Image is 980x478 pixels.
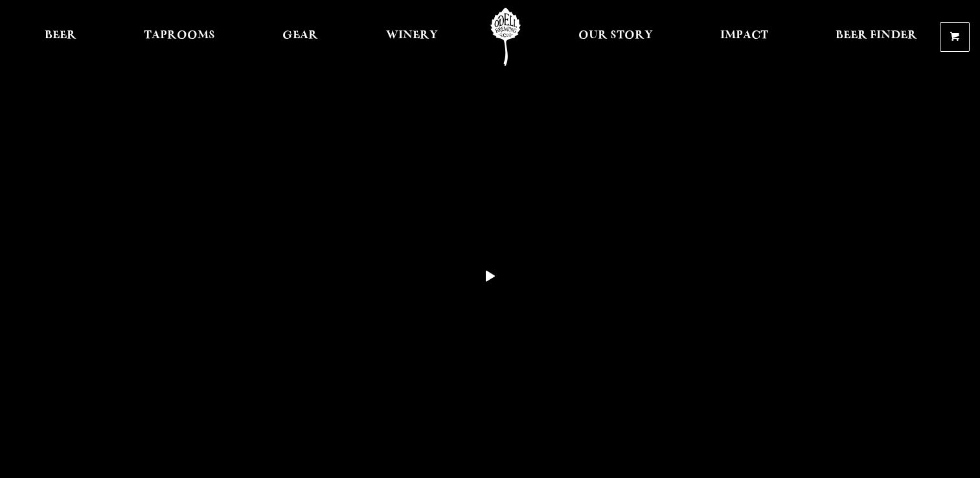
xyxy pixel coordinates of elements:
[720,30,768,41] span: Impact
[282,30,318,41] span: Gear
[135,8,223,66] a: Taprooms
[570,8,661,66] a: Our Story
[274,8,326,66] a: Gear
[712,8,777,66] a: Impact
[836,30,917,41] span: Beer Finder
[827,8,926,66] a: Beer Finder
[378,8,446,66] a: Winery
[144,30,215,41] span: Taprooms
[45,30,76,41] span: Beer
[386,30,438,41] span: Winery
[578,30,653,41] span: Our Story
[481,8,530,66] a: Odell Home
[36,8,85,66] a: Beer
